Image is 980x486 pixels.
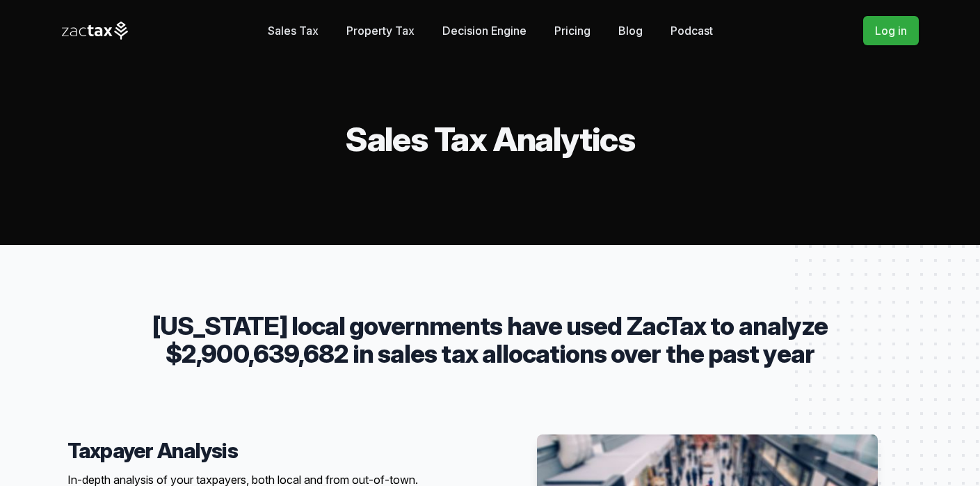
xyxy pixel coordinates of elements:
a: Property Tax [346,17,415,45]
a: Log in [863,16,919,45]
a: Podcast [670,17,713,45]
p: [US_STATE] local governments have used ZacTax to analyze $2,900,639,682 in sales tax allocations ... [112,312,869,368]
h4: Taxpayer Analysis [67,438,479,463]
a: Sales Tax [268,17,319,45]
a: Blog [618,17,643,45]
h2: Sales Tax Analytics [62,123,919,156]
a: Decision Engine [442,17,527,45]
a: Pricing [554,17,591,45]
